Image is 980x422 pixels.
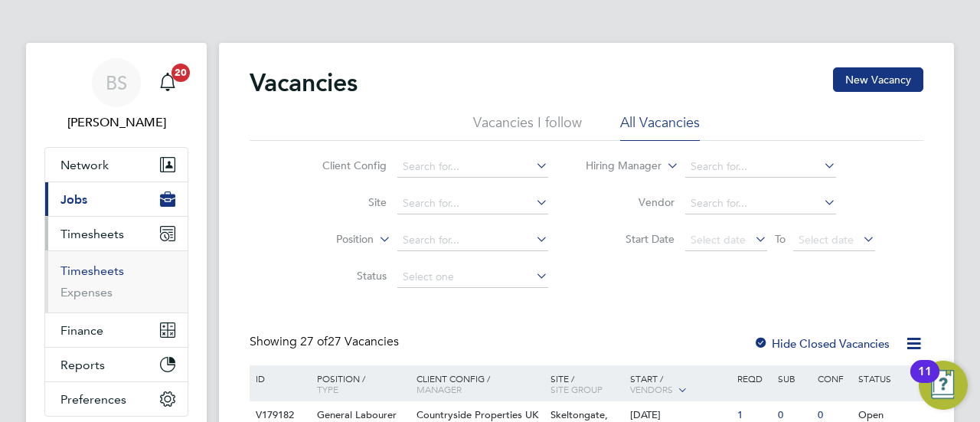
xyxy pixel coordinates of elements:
[299,195,387,209] label: Site
[300,334,399,349] span: 27 Vacancies
[413,365,547,402] div: Client Config /
[774,365,814,391] div: Sub
[152,58,183,107] a: 20
[60,392,126,407] span: Preferences
[44,58,188,132] a: BS[PERSON_NAME]
[397,267,548,288] input: Select one
[919,361,968,410] button: Open Resource Center, 11 new notifications
[397,230,548,251] input: Search for...
[299,159,387,172] label: Client Config
[317,383,338,395] span: Type
[416,383,462,395] span: Manager
[252,365,305,391] div: ID
[753,336,890,351] label: Hide Closed Vacancies
[106,73,127,93] span: BS
[60,263,124,278] a: Timesheets
[918,371,932,391] div: 11
[60,158,109,172] span: Network
[45,182,188,216] button: Jobs
[300,334,328,349] span: 27 of
[770,229,790,249] span: To
[250,334,402,350] div: Showing
[573,159,661,174] label: Hiring Manager
[586,195,675,209] label: Vendor
[397,193,548,214] input: Search for...
[305,365,413,402] div: Position /
[630,409,730,422] div: [DATE]
[45,250,188,312] div: Timesheets
[626,365,733,404] div: Start /
[854,365,921,391] div: Status
[586,232,675,246] label: Start Date
[473,113,582,141] li: Vacancies I follow
[685,193,836,214] input: Search for...
[45,348,188,381] button: Reports
[397,156,548,178] input: Search for...
[550,383,603,395] span: Site Group
[45,217,188,250] button: Timesheets
[171,64,190,82] span: 20
[60,285,113,299] a: Expenses
[733,365,773,391] div: Reqd
[45,382,188,416] button: Preferences
[60,323,103,338] span: Finance
[60,192,87,207] span: Jobs
[286,232,374,247] label: Position
[45,148,188,182] button: Network
[547,365,627,402] div: Site /
[630,383,673,395] span: Vendors
[44,113,188,132] span: Beth Seddon
[250,67,358,98] h2: Vacancies
[799,233,854,247] span: Select date
[833,67,923,92] button: New Vacancy
[685,156,836,178] input: Search for...
[620,113,700,141] li: All Vacancies
[60,227,124,241] span: Timesheets
[814,365,854,391] div: Conf
[299,269,387,283] label: Status
[45,313,188,347] button: Finance
[60,358,105,372] span: Reports
[691,233,746,247] span: Select date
